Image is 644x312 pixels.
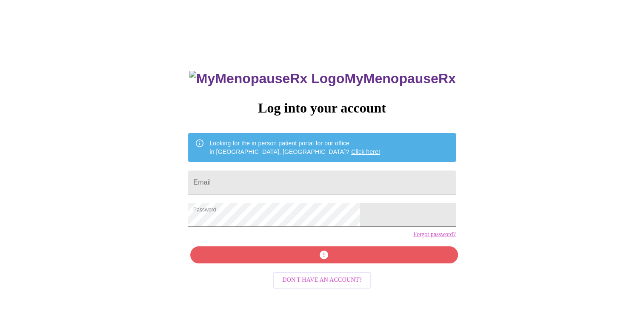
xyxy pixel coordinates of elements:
[282,275,362,286] span: Don't have an account?
[209,136,380,159] div: Looking for the in person patient portal for our office in [GEOGRAPHIC_DATA], [GEOGRAPHIC_DATA]?
[273,272,371,289] button: Don't have an account?
[271,276,373,283] a: Don't have an account?
[351,148,380,155] a: Click here!
[188,100,455,116] h3: Log into your account
[413,231,456,238] a: Forgot password?
[189,71,344,87] img: MyMenopauseRx Logo
[189,71,456,87] h3: MyMenopauseRx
